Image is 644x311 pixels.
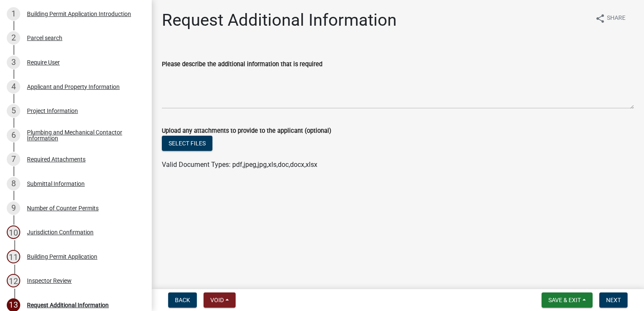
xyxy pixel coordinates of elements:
[7,80,20,94] div: 4
[27,59,60,65] div: Require User
[27,84,120,90] div: Applicant and Property Information
[162,62,322,67] label: Please describe the additional information that is required
[27,35,62,41] div: Parcel search
[7,250,20,263] div: 11
[27,11,131,17] div: Building Permit Application Introduction
[7,225,20,239] div: 10
[606,297,621,303] span: Next
[27,156,86,162] div: Required Attachments
[7,177,20,190] div: 8
[162,128,331,134] label: Upload any attachments to provide to the applicant (optional)
[542,292,593,308] button: Save & Exit
[175,297,190,303] span: Back
[27,229,94,235] div: Jurisdiction Confirmation
[588,10,632,27] button: shareShare
[204,292,236,308] button: Void
[7,201,20,215] div: 9
[27,278,72,284] div: Inspector Review
[7,153,20,166] div: 7
[27,129,138,141] div: Plumbing and Mechanical Contactor Information
[7,7,20,21] div: 1
[7,274,20,287] div: 12
[210,297,224,303] span: Void
[599,292,628,308] button: Next
[27,205,99,211] div: Number of Counter Permits
[27,181,85,187] div: Submittal Information
[607,13,625,24] span: Share
[162,10,397,30] h1: Request Additional Information
[168,292,197,308] button: Back
[162,161,317,169] span: Valid Document Types: pdf,jpeg,jpg,xls,doc,docx,xlsx
[7,129,20,142] div: 6
[595,13,605,24] i: share
[162,136,212,151] button: Select files
[548,297,581,303] span: Save & Exit
[7,31,20,45] div: 2
[7,56,20,69] div: 3
[27,302,109,308] div: Request Additional Information
[27,254,97,260] div: Building Permit Application
[27,108,78,114] div: Project Information
[7,104,20,118] div: 5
